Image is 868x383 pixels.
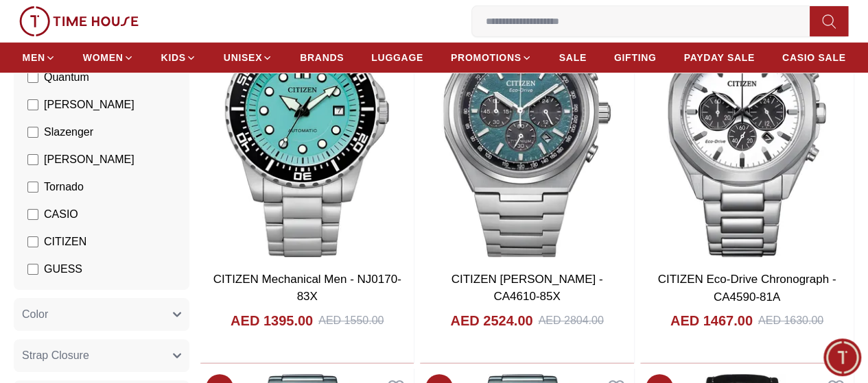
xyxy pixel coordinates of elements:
a: CASIO SALE [782,45,846,70]
span: WOMEN [83,51,124,64]
input: [PERSON_NAME] [27,154,38,165]
span: CITIZEN [44,234,86,250]
input: Quantum [27,72,38,83]
span: GIFTING [614,51,657,64]
span: [PERSON_NAME] [44,151,134,168]
span: GUESS [44,261,82,277]
span: LUGGAGE [371,51,423,64]
div: Chat Widget [823,338,861,376]
a: WOMEN [83,45,134,70]
span: MEN [23,51,45,64]
a: BRANDS [300,45,344,70]
span: PROMOTIONS [451,51,521,64]
span: Strap Closure [22,347,89,364]
span: UNISEX [224,51,262,64]
span: CASIO SALE [782,51,846,64]
a: CITIZEN Mechanical Men - NJ0170-83X [213,273,401,304]
h4: AED 2524.00 [450,311,532,330]
button: Strap Closure [14,339,189,372]
span: KIDS [161,51,186,64]
a: CITIZEN Eco-Drive Chronograph - CA4590-81A [657,273,836,304]
div: AED 1550.00 [318,312,384,329]
span: CASIO [44,206,78,223]
span: SALE [559,51,587,64]
span: ORIENT [44,288,85,305]
input: Slazenger [27,127,38,138]
a: PROMOTIONS [451,45,532,70]
input: GUESS [27,264,38,275]
a: KIDS [161,45,196,70]
input: CITIZEN [27,236,38,247]
span: BRANDS [300,51,344,64]
span: Tornado [44,179,84,195]
input: Tornado [27,182,38,193]
div: AED 1630.00 [758,312,823,329]
a: UNISEX [224,45,272,70]
div: AED 2804.00 [538,312,603,329]
span: [PERSON_NAME] [44,97,134,113]
span: Slazenger [44,124,93,140]
span: Color [22,306,48,323]
input: CASIO [27,209,38,220]
h4: AED 1395.00 [231,311,313,330]
img: ... [19,6,139,36]
a: MEN [23,45,56,70]
a: CITIZEN [PERSON_NAME] - CA4610-85X [451,273,602,304]
a: GIFTING [614,45,657,70]
a: SALE [559,45,587,70]
a: PAYDAY SALE [683,45,754,70]
a: LUGGAGE [371,45,423,70]
span: Quantum [44,69,89,86]
h4: AED 1467.00 [670,311,753,330]
input: [PERSON_NAME] [27,99,38,110]
button: Color [14,298,189,331]
span: PAYDAY SALE [683,51,754,64]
